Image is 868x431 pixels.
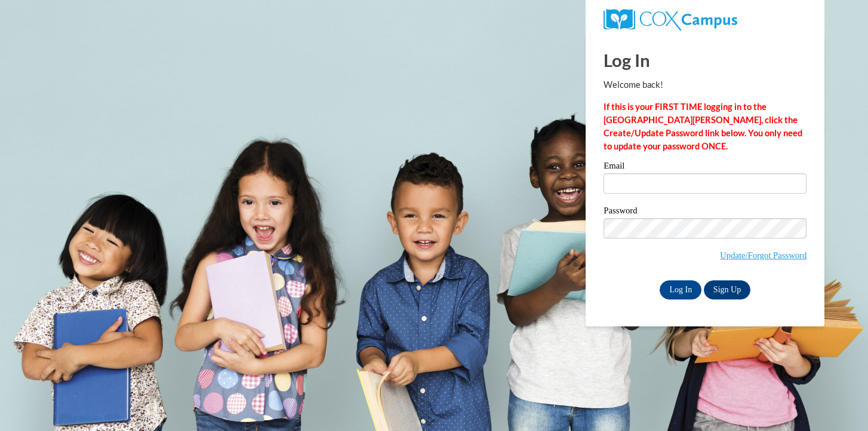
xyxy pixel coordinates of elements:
label: Password [604,206,807,218]
img: COX Campus [604,9,737,30]
p: Welcome back! [604,78,807,91]
label: Email [604,161,807,173]
input: Log In [660,280,701,299]
a: COX Campus [604,14,737,24]
a: Update/Forgot Password [720,250,807,260]
h1: Log In [604,48,807,72]
strong: If this is your FIRST TIME logging in to the [GEOGRAPHIC_DATA][PERSON_NAME], click the Create/Upd... [604,102,802,151]
a: Sign Up [704,280,750,299]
